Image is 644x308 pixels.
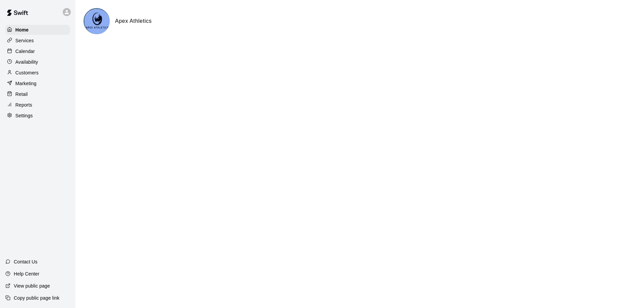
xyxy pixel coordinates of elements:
p: Calendar [15,48,35,55]
p: View public page [14,283,50,289]
a: Services [5,36,70,46]
p: Reports [15,102,32,108]
p: Help Center [14,270,39,277]
a: Availability [5,57,70,67]
p: Copy public page link [14,295,59,301]
img: Apex Athletics logo [85,9,110,34]
a: Settings [5,111,70,121]
a: Customers [5,68,70,78]
p: Retail [15,91,28,98]
a: Home [5,25,70,35]
p: Services [15,37,34,44]
h6: Apex Athletics [115,17,152,25]
p: Customers [15,69,39,76]
p: Home [15,26,29,33]
p: Settings [15,112,33,119]
a: Marketing [5,78,70,88]
p: Marketing [15,80,37,87]
a: Reports [5,100,70,110]
a: Retail [5,89,70,99]
p: Contact Us [14,258,38,265]
p: Availability [15,59,38,65]
a: Calendar [5,46,70,56]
